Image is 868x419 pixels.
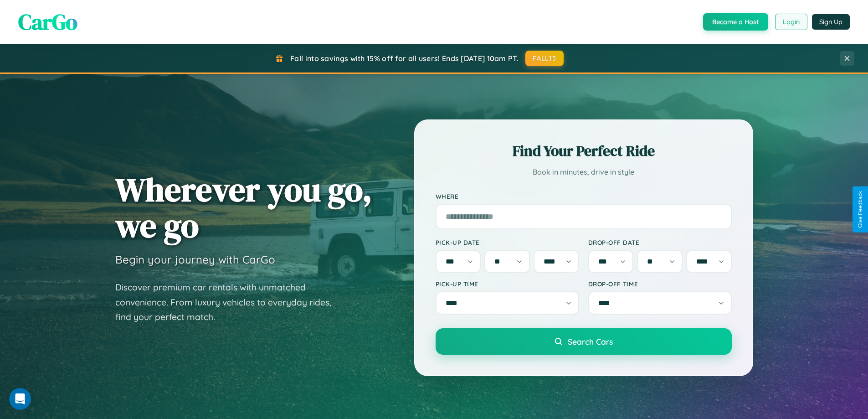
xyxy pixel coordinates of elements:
label: Drop-off Time [588,280,732,288]
label: Pick-up Date [436,238,579,246]
span: Search Cars [568,336,613,347]
h2: Find Your Perfect Ride [436,141,732,161]
span: CarGo [18,7,77,37]
button: Search Cars [436,328,732,355]
p: Book in minutes, drive in style [436,166,732,179]
button: Become a Host [703,13,768,31]
span: Fall into savings with 15% off for all users! Ends [DATE] 10am PT. [290,54,519,63]
button: FALL15 [525,51,564,66]
h3: Begin your journey with CarGo [115,253,275,266]
div: Give Feedback [857,191,863,228]
button: Login [775,14,807,30]
iframe: Intercom live chat [9,388,31,410]
label: Where [436,192,732,200]
p: Discover premium car rentals with unmatched convenience. From luxury vehicles to everyday rides, ... [115,280,343,325]
label: Pick-up Time [436,280,579,288]
button: Sign Up [812,14,850,30]
h1: Wherever you go, we go [115,171,372,243]
label: Drop-off Date [588,238,732,246]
